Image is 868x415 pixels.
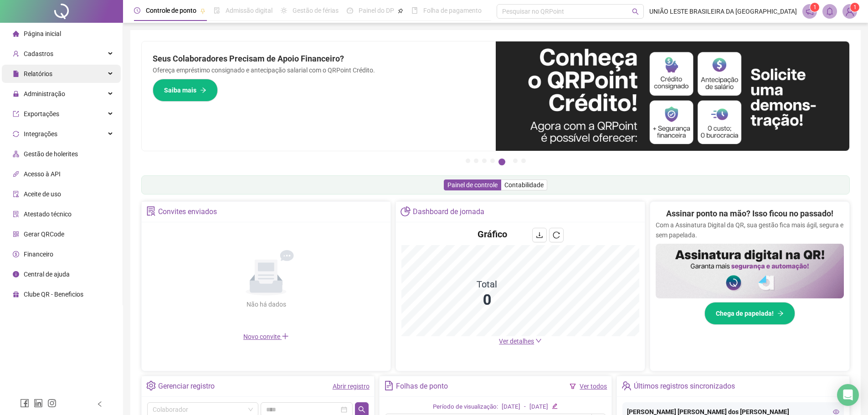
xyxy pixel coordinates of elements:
div: Convites enviados [158,204,217,220]
span: file-done [214,7,220,14]
div: Não há dados [224,299,308,309]
span: Controle de ponto [146,7,196,14]
span: dollar [13,251,19,257]
span: Central de ajuda [24,271,70,278]
button: 7 [521,159,526,163]
span: export [13,111,19,117]
span: download [536,231,543,239]
span: pie-chart [401,206,410,216]
button: 5 [498,159,505,165]
span: setting [146,381,156,390]
span: Contabilidade [504,181,544,189]
span: sync [13,131,19,137]
span: Administração [24,90,65,97]
span: Cadastros [24,50,53,57]
img: banner%2F02c71560-61a6-44d4-94b9-c8ab97240462.png [656,244,844,298]
button: 6 [513,159,518,163]
span: plus [282,333,289,340]
div: [DATE] [529,402,548,412]
span: Relatórios [24,70,52,77]
span: down [535,338,542,344]
span: gift [13,291,19,297]
div: Gerenciar registro [158,379,215,394]
span: Painel de controle [447,181,498,189]
p: Ofereça empréstimo consignado e antecipação salarial com o QRPoint Crédito. [153,65,485,75]
span: notification [806,7,814,15]
span: facebook [20,399,29,408]
span: reload [553,231,560,239]
sup: Atualize o seu contato no menu Meus Dados [850,3,859,12]
span: Clube QR - Beneficios [24,291,83,298]
span: edit [552,403,558,409]
img: 46995 [843,5,857,18]
button: Saiba mais [153,79,218,102]
span: info-circle [13,271,19,277]
span: file-text [384,381,394,390]
span: solution [13,211,19,217]
span: team [621,381,631,390]
button: Chega de papelada! [704,302,795,325]
span: Integrações [24,130,57,138]
div: Últimos registros sincronizados [634,379,735,394]
span: arrow-right [777,310,784,317]
div: Open Intercom Messenger [837,384,859,406]
img: banner%2F11e687cd-1386-4cbd-b13b-7bd81425532d.png [496,41,850,151]
button: 2 [474,159,478,163]
a: Abrir registro [333,383,370,390]
button: 1 [466,159,470,163]
span: Saiba mais [164,85,196,95]
span: pushpin [200,8,205,14]
span: user-add [13,51,19,57]
span: arrow-right [200,87,206,93]
button: 3 [482,159,487,163]
div: [DATE] [502,402,520,412]
span: search [632,8,639,15]
span: sun [281,7,287,14]
span: left [97,401,103,407]
span: audit [13,191,19,197]
h4: Gráfico [478,228,507,241]
div: - [524,402,526,412]
span: Página inicial [24,30,61,37]
h2: Seus Colaboradores Precisam de Apoio Financeiro? [153,52,485,65]
span: clock-circle [134,7,140,14]
span: dashboard [347,7,353,14]
span: filter [570,383,576,389]
p: Com a Assinatura Digital da QR, sua gestão fica mais ágil, segura e sem papelada. [656,220,844,240]
span: Novo convite [243,333,289,340]
div: Dashboard de jornada [413,204,484,220]
span: solution [146,206,156,216]
span: Gestão de férias [293,7,339,14]
span: instagram [47,399,56,408]
h2: Assinar ponto na mão? Isso ficou no passado! [666,207,833,220]
span: Financeiro [24,251,53,258]
span: Admissão digital [226,7,272,14]
span: UNIÃO LESTE BRASILEIRA DA [GEOGRAPHIC_DATA] [649,6,797,16]
span: Atestado técnico [24,210,72,218]
span: search [358,406,365,413]
span: bell [826,7,834,15]
span: 1 [813,4,817,10]
div: Período de visualização: [433,402,498,412]
a: Ver todos [580,383,607,390]
span: Ver detalhes [499,338,534,345]
span: Chega de papelada! [716,308,774,318]
span: book [411,7,418,14]
span: api [13,171,19,177]
span: Exportações [24,110,59,118]
span: eye [833,409,839,415]
span: Acesso à API [24,170,61,178]
span: home [13,31,19,37]
span: lock [13,91,19,97]
span: linkedin [34,399,43,408]
button: 4 [490,159,495,163]
span: pushpin [398,8,403,14]
span: apartment [13,151,19,157]
span: Gestão de holerites [24,150,78,158]
span: Gerar QRCode [24,231,64,238]
span: Painel do DP [359,7,394,14]
span: Aceite de uso [24,190,61,198]
span: file [13,71,19,77]
span: qrcode [13,231,19,237]
sup: 1 [810,3,819,12]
